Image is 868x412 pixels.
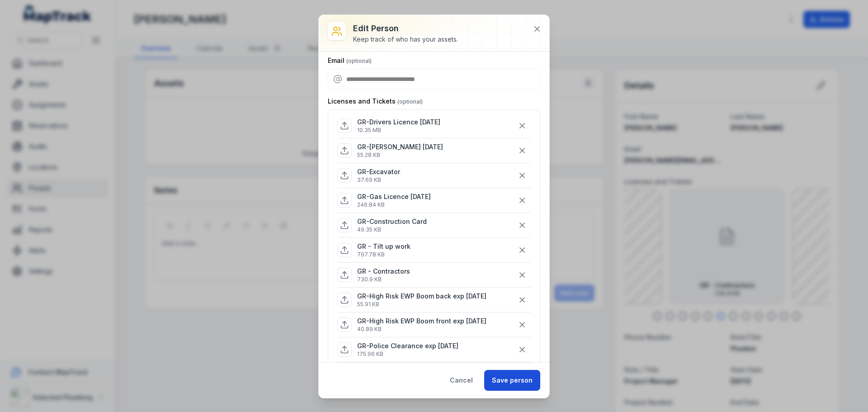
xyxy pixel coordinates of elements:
[357,251,410,258] p: 797.78 KB
[357,242,410,251] p: GR - Tilt up work
[353,35,458,44] div: Keep track of who has your assets.
[484,370,540,391] button: Save person
[357,127,440,134] p: 10.35 MB
[357,267,410,276] p: GR - Contractors
[357,152,443,159] p: 55.28 KB
[357,142,443,152] p: GR-[PERSON_NAME] [DATE]
[357,326,486,333] p: 40.89 KB
[353,22,458,35] h3: Edit person
[328,97,423,106] label: Licenses and Tickets
[328,56,372,65] label: Email
[357,118,440,127] p: GR-Drivers Licence [DATE]
[357,192,431,201] p: GR-Gas Licence [DATE]
[357,201,431,208] p: 246.84 KB
[357,217,427,226] p: GR-Construction Card
[357,276,410,283] p: 730.9 KB
[357,167,400,176] p: GR-Excavator
[357,292,486,301] p: GR-High Risk EWP Boom back exp [DATE]
[357,226,427,233] p: 49.35 KB
[357,301,486,308] p: 55.91 KB
[357,341,458,350] p: GR-Police Clearance exp [DATE]
[357,176,400,184] p: 37.69 KB
[357,317,486,326] p: GR-High Risk EWP Boom front exp [DATE]
[357,350,458,358] p: 175.96 KB
[442,370,481,391] button: Cancel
